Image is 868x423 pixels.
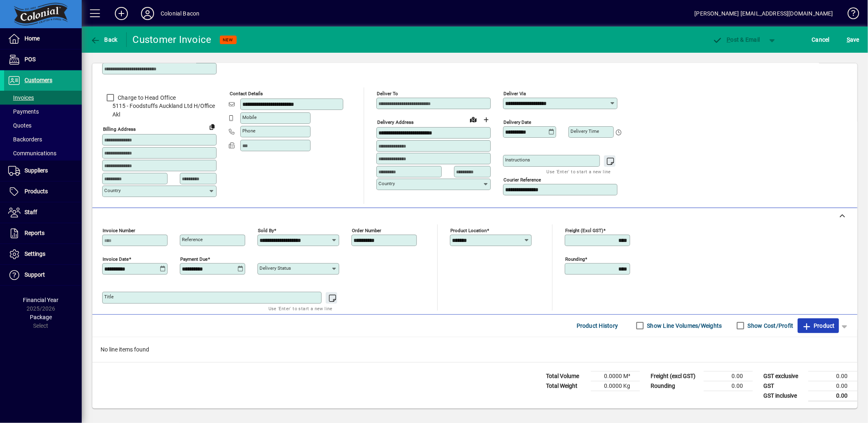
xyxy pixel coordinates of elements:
span: Quotes [8,122,31,129]
button: Profile [134,6,161,21]
button: Back [88,32,120,47]
span: Invoices [8,94,34,101]
a: Backorders [4,132,82,146]
mat-label: Freight (excl GST) [565,227,603,233]
button: Save [845,32,861,47]
label: Charge to Head Office [116,94,176,102]
div: [PERSON_NAME] [EMAIL_ADDRESS][DOMAIN_NAME] [695,7,833,20]
span: Backorders [8,136,42,143]
button: Add [108,6,134,21]
mat-label: Delivery time [570,128,599,134]
td: 0.00 [808,381,857,391]
span: ost & Email [713,36,760,43]
span: Support [25,271,45,278]
button: Product History [573,318,622,333]
span: 5115 - Foodstuffs Auckland Ltd H/Office Akl [102,102,217,119]
span: Products [25,188,48,195]
a: Home [4,29,82,49]
button: Copy to Delivery address [206,120,219,133]
mat-label: Instructions [505,157,530,163]
span: Payments [8,108,39,115]
td: Total Volume [542,371,591,381]
mat-label: Title [104,294,114,300]
span: Reports [25,230,45,236]
button: Product [798,318,839,333]
span: NEW [223,37,233,43]
td: 0.00 [704,381,753,391]
a: Settings [4,244,82,264]
button: Post & Email [709,32,764,47]
mat-label: Rounding [565,256,585,262]
button: Choose address [480,113,493,126]
mat-hint: Use 'Enter' to start a new line [547,167,611,176]
mat-label: Order number [352,227,381,233]
span: Product History [577,319,618,332]
a: View on map [467,113,480,126]
mat-label: Deliver via [503,91,526,96]
td: 0.0000 Kg [591,381,640,391]
span: ave [847,33,859,46]
label: Show Cost/Profit [746,322,794,330]
span: Cancel [812,33,830,46]
mat-label: Payment due [180,256,208,262]
td: 0.00 [808,391,857,401]
span: Staff [25,209,37,215]
mat-label: Country [378,181,395,186]
mat-label: Mobile [242,114,257,120]
div: Colonial Bacon [161,7,199,20]
mat-label: Reference [182,237,203,242]
td: Total Weight [542,381,591,391]
a: Support [4,265,82,285]
span: Communications [8,150,56,157]
td: Rounding [647,381,704,391]
label: Show Line Volumes/Weights [646,322,722,330]
td: 0.00 [704,371,753,381]
a: Reports [4,223,82,244]
mat-label: Invoice number [103,227,135,233]
td: 0.00 [808,371,857,381]
span: Financial Year [23,297,59,303]
button: Cancel [810,32,832,47]
a: Suppliers [4,161,82,181]
td: Freight (excl GST) [647,371,704,381]
td: 0.0000 M³ [591,371,640,381]
div: No line items found [92,337,857,362]
div: Customer Invoice [133,33,212,46]
a: Payments [4,105,82,119]
span: Suppliers [25,167,48,174]
span: Settings [25,251,45,257]
span: S [847,36,850,43]
td: GST [759,381,808,391]
mat-label: Phone [242,128,255,134]
a: Products [4,181,82,202]
span: Home [25,35,40,42]
mat-label: Courier Reference [503,177,541,183]
a: POS [4,49,82,70]
span: Customers [25,77,52,83]
span: Back [90,36,118,43]
app-page-header-button: Back [82,32,127,47]
mat-label: Deliver To [377,91,398,96]
a: Quotes [4,119,82,132]
td: GST exclusive [759,371,808,381]
mat-label: Country [104,188,121,193]
mat-label: Delivery status [260,265,291,271]
mat-hint: Use 'Enter' to start a new line [268,304,333,313]
a: Staff [4,202,82,223]
span: Product [802,319,835,332]
td: GST inclusive [759,391,808,401]
span: P [727,36,731,43]
a: Communications [4,146,82,160]
a: Invoices [4,91,82,105]
mat-label: Sold by [258,227,274,233]
span: POS [25,56,36,63]
mat-label: Invoice date [103,256,129,262]
a: Knowledge Base [841,2,858,28]
mat-label: Delivery date [503,119,531,125]
mat-label: Product location [450,227,487,233]
span: Package [30,314,52,320]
